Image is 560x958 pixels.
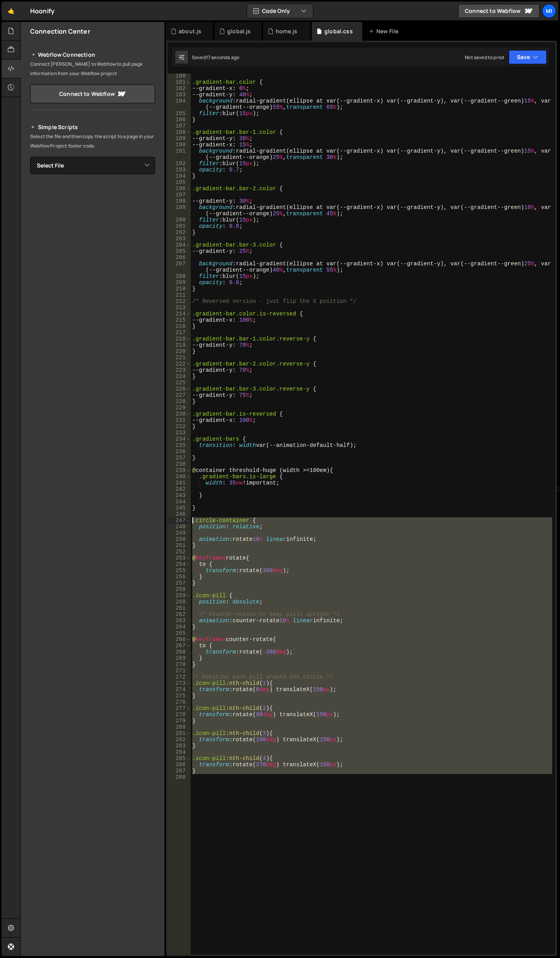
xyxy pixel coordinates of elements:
[168,123,191,129] div: 187
[30,122,155,132] h2: Simple Scripts
[168,317,191,323] div: 215
[168,79,191,85] div: 181
[168,592,191,599] div: 259
[168,298,191,304] div: 212
[168,724,191,730] div: 280
[168,73,191,79] div: 180
[168,674,191,680] div: 272
[168,135,191,142] div: 189
[168,398,191,405] div: 228
[168,542,191,549] div: 251
[168,248,191,254] div: 205
[168,92,191,98] div: 183
[30,85,155,103] a: Connect to Webflow
[168,737,191,743] div: 282
[168,574,191,580] div: 256
[168,392,191,398] div: 227
[30,27,90,36] h2: Connection Center
[168,661,191,668] div: 270
[168,129,191,135] div: 188
[168,442,191,448] div: 235
[168,173,191,179] div: 194
[168,630,191,636] div: 265
[168,530,191,536] div: 249
[168,223,191,229] div: 201
[168,686,191,693] div: 274
[168,279,191,286] div: 209
[168,580,191,586] div: 257
[168,524,191,530] div: 248
[168,386,191,392] div: 226
[168,242,191,248] div: 204
[168,355,191,361] div: 221
[168,342,191,348] div: 219
[168,417,191,423] div: 231
[168,567,191,574] div: 255
[227,27,251,35] div: global.js
[168,499,191,505] div: 244
[168,461,191,467] div: 238
[168,730,191,737] div: 281
[168,561,191,567] div: 254
[168,680,191,686] div: 273
[30,59,155,78] p: Connect [PERSON_NAME] to Webflow to pull page information from your Webflow project
[168,624,191,630] div: 264
[168,555,191,561] div: 253
[168,693,191,699] div: 275
[168,655,191,661] div: 269
[168,505,191,511] div: 245
[168,198,191,204] div: 198
[168,361,191,367] div: 222
[192,54,239,61] div: Saved
[179,27,201,35] div: about.js
[168,336,191,342] div: 218
[168,411,191,417] div: 230
[168,755,191,762] div: 285
[168,85,191,92] div: 182
[30,263,156,333] iframe: YouTube video player
[168,204,191,217] div: 199
[168,605,191,611] div: 261
[168,323,191,330] div: 216
[168,405,191,411] div: 229
[30,50,155,59] h2: Webflow Connection
[168,611,191,618] div: 262
[168,668,191,674] div: 271
[324,27,353,35] div: global.css
[168,774,191,780] div: 288
[2,2,21,20] a: 🤙
[168,167,191,173] div: 193
[30,6,54,16] div: Hoonify
[168,436,191,442] div: 234
[168,185,191,192] div: 196
[168,367,191,373] div: 223
[168,423,191,430] div: 232
[168,217,191,223] div: 200
[168,492,191,499] div: 243
[168,192,191,198] div: 197
[369,27,401,35] div: New File
[168,273,191,279] div: 208
[168,117,191,123] div: 186
[168,599,191,605] div: 260
[168,718,191,724] div: 279
[168,98,191,110] div: 184
[168,699,191,705] div: 276
[168,179,191,185] div: 195
[168,261,191,273] div: 207
[168,348,191,355] div: 220
[168,311,191,317] div: 214
[30,132,155,151] p: Select the file and then copy the script to a page in your Webflow Project footer code.
[168,110,191,117] div: 185
[168,536,191,542] div: 250
[168,618,191,624] div: 263
[168,160,191,167] div: 192
[168,304,191,311] div: 213
[168,762,191,768] div: 286
[542,4,556,18] div: Mi
[168,467,191,474] div: 239
[168,236,191,242] div: 203
[168,511,191,517] div: 246
[465,54,504,61] div: Not saved to prod
[247,4,313,18] button: Code Only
